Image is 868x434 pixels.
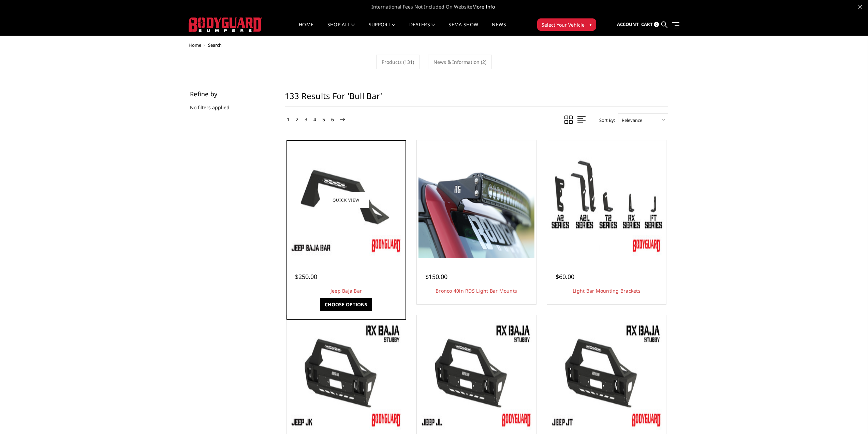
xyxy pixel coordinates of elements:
a: Bronco 40in RDS Light Bar Mounts [436,288,517,294]
img: Jeep Baja Bar [288,142,404,258]
span: Cart [641,21,653,27]
a: Products (131) [376,55,420,69]
a: Cart 0 [641,15,659,34]
img: BODYGUARD BUMPERS [189,17,262,32]
a: Light Bar Mounting Brackets [573,288,641,294]
div: No filters applied [190,91,275,118]
a: 4 [312,115,318,124]
a: Jeep JT Gladiator Stubby Front Bumper - with Baja Bar Jeep JT Gladiator Stubby Front Bumper - wit... [549,317,665,433]
a: Jeep Baja Bar [330,288,362,294]
span: $60.00 [556,272,574,281]
a: SEMA Show [448,22,478,36]
a: 6 [329,115,336,124]
a: Home [299,22,313,36]
a: 3 [303,115,309,124]
a: Jeep JL Stubby Front Bumper - with Baja Bar Jeep JL Stubby Front Bumper - with Baja Bar [418,317,534,433]
span: Account [617,21,639,27]
span: Search [208,42,222,48]
span: $250.00 [295,272,317,281]
a: Bronco 40in RDS Light Bar Mounts Bronco 40in RDS Light Bar Mounts [418,142,534,258]
button: Select Your Vehicle [537,18,596,31]
h1: 133 results for 'bull bar' [285,91,668,107]
span: ▾ [589,21,592,28]
a: Support [369,22,396,36]
a: shop all [327,22,355,36]
h5: Refine by [190,91,275,97]
span: Select Your Vehicle [542,21,585,28]
a: 2 [294,115,300,124]
a: News & Information (2) [428,55,492,69]
a: Choose Options [320,298,372,311]
a: Dealers [409,22,435,36]
a: Account [617,15,639,34]
a: 1 [285,115,291,124]
a: 5 [321,115,327,124]
span: 0 [654,22,659,27]
a: Jeep JK Stubby Front Bumper - with Baja Bar Front Stubby End Caps w/ Baja Bar (Lights & Winch Sol... [288,317,404,433]
img: Light Bar Mounting Brackets [549,142,665,258]
a: Home [189,42,201,48]
a: Quick view [323,192,369,208]
label: Sort By: [595,115,615,125]
a: News [492,22,506,36]
span: $150.00 [425,272,447,281]
a: More Info [472,3,495,10]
